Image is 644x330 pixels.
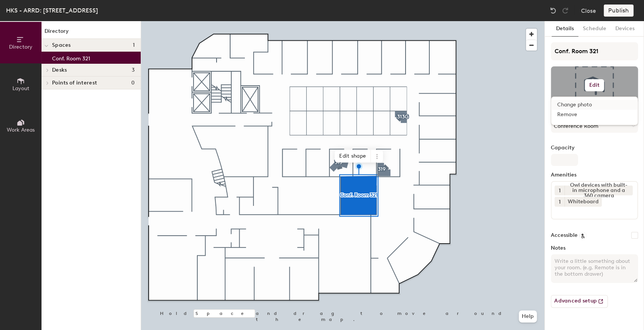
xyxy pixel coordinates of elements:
[564,197,602,207] div: Whiteboard
[335,150,371,163] span: Edit shape
[9,44,32,50] span: Directory
[564,186,633,195] div: Owl devices with built-in microphone and a 360 camera
[549,7,557,14] img: Undo
[585,79,604,91] button: Edit
[52,80,97,86] span: Points of interest
[551,119,638,133] button: Conference Room
[581,5,596,17] button: Close
[559,187,561,195] span: 1
[519,310,537,322] button: Help
[131,80,135,86] span: 0
[133,42,135,48] span: 1
[12,85,29,92] span: Layout
[561,7,569,14] img: Redo
[52,67,67,73] span: Desks
[555,186,564,195] button: 1
[578,21,611,37] button: Schedule
[557,111,632,118] span: Remove
[41,27,141,39] h1: Directory
[551,172,638,178] label: Amenities
[589,82,600,88] h6: Edit
[551,245,638,251] label: Notes
[52,42,71,48] span: Spaces
[559,198,561,206] span: 1
[7,127,35,133] span: Work Areas
[551,232,578,238] label: Accessible
[551,145,638,151] label: Capacity
[52,53,90,62] p: Conf. Room 321
[6,6,98,15] div: HKS - ARRD: [STREET_ADDRESS]
[611,21,639,37] button: Devices
[551,295,608,308] button: Advanced setup
[555,197,564,207] button: 1
[132,67,135,73] span: 3
[552,21,578,37] button: Details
